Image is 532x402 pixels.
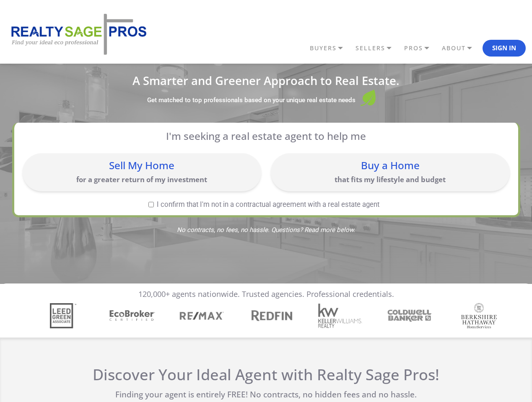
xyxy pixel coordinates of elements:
div: Sell My Home [27,160,257,170]
a: PROS [402,41,440,55]
h2: Discover Your Ideal Agent with Realty Sage Pros! [91,366,441,384]
label: I confirm that I'm not in a contractual agreement with a real estate agent [23,201,506,208]
label: Get matched to top professionals based on your unique real estate needs [147,96,356,105]
div: 2 / 7 [113,309,158,323]
div: Buy a Home [275,160,505,170]
h1: A Smarter and Greener Approach to Real Estate. [12,75,520,86]
p: Finding your agent is entirely FREE! No contracts, no hidden fees and no hassle. [91,390,441,399]
a: BUYERS [308,41,353,55]
a: ABOUT [440,41,483,55]
p: that fits my lifestyle and budget [275,175,505,184]
img: Sponsor Logo: Ecobroker [108,309,156,323]
img: Sponsor Logo: Leed Green Associate [50,303,76,328]
div: 3 / 7 [182,303,227,328]
div: 5 / 7 [321,303,366,328]
button: Sign In [483,40,526,57]
img: Sponsor Logo: Keller Williams Realty [318,303,363,328]
div: 1 / 7 [44,303,88,328]
p: 120,000+ agents nationwide. Trusted agencies. Professional credentials. [138,290,394,299]
p: for a greater return of my investment [27,175,257,184]
span: No contracts, no fees, no hassle. Questions? Read more below. [12,227,520,233]
a: SELLERS [353,41,402,55]
img: Sponsor Logo: Coldwell Banker [386,308,434,324]
p: I'm seeking a real estate agent to help me [34,130,498,142]
img: Sponsor Logo: Berkshire Hathaway [461,303,497,328]
img: REALTY SAGE PROS [6,13,149,56]
img: Sponsor Logo: Remax [179,303,224,328]
div: 4 / 7 [252,308,296,323]
input: I confirm that I'm not in a contractual agreement with a real estate agent [148,202,154,207]
img: Sponsor Logo: Redfin [247,308,295,323]
div: 7 / 7 [459,303,504,328]
div: 6 / 7 [390,308,435,324]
